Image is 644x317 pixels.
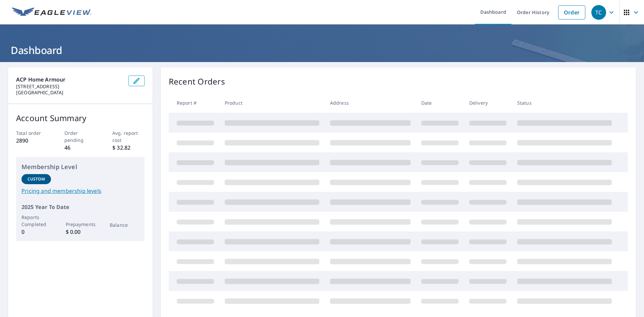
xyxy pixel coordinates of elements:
[16,90,123,96] p: [GEOGRAPHIC_DATA]
[112,129,145,144] p: Avg. report cost
[112,144,145,152] p: $ 32.82
[416,93,464,113] th: Date
[16,112,145,124] p: Account Summary
[16,84,123,90] p: [STREET_ADDRESS]
[64,129,97,144] p: Order pending
[512,93,617,113] th: Status
[591,5,606,20] div: TC
[66,228,95,236] p: $ 0.00
[8,43,636,57] h1: Dashboard
[16,137,48,145] p: 2890
[21,214,51,228] p: Reports Completed
[325,93,416,113] th: Address
[21,162,139,171] p: Membership Level
[16,129,48,137] p: Total order
[16,75,123,84] p: ACP Home Armour
[64,144,97,152] p: 46
[169,93,219,113] th: Report #
[169,75,225,88] p: Recent Orders
[21,187,139,195] a: Pricing and membership levels
[558,5,585,19] a: Order
[464,93,512,113] th: Delivery
[21,203,139,211] p: 2025 Year To Date
[21,228,51,236] p: 0
[12,7,91,17] img: EV Logo
[219,93,325,113] th: Product
[110,221,139,228] p: Balance
[66,221,95,228] p: Prepayments
[28,176,45,182] p: Custom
